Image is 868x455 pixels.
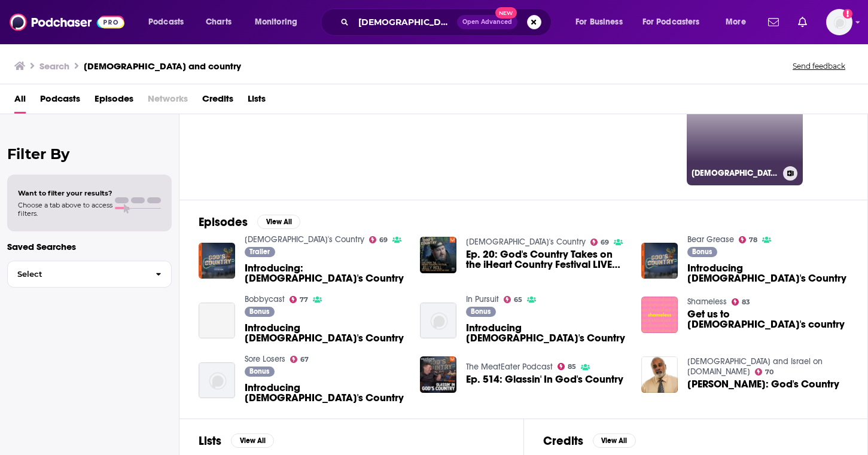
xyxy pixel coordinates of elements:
[290,356,309,363] a: 67
[763,12,784,32] a: Show notifications dropdown
[148,14,184,30] span: Podcasts
[471,308,491,315] span: Bonus
[245,323,406,343] a: Introducing God's Country
[199,215,248,230] h2: Episodes
[300,357,309,362] span: 67
[462,19,512,25] span: Open Advanced
[199,215,300,230] a: EpisodesView All
[199,303,235,339] a: Introducing God's Country
[199,433,221,448] h2: Lists
[687,379,839,389] a: Curtis Grimes: God's Country
[369,236,388,243] a: 69
[826,9,852,35] button: Show profile menu
[18,201,112,218] span: Choose a tab above to access filters.
[641,243,678,279] img: Introducing God's Country
[495,7,517,19] span: New
[641,297,678,333] a: Get us to God's country
[148,89,188,114] span: Networks
[245,263,406,283] a: Introducing: God's Country
[717,13,761,32] button: open menu
[466,362,553,372] a: The MeatEater Podcast
[466,323,627,343] span: Introducing [DEMOGRAPHIC_DATA]'s Country
[325,69,441,185] a: 29
[140,13,199,32] button: open menu
[245,383,406,403] span: Introducing [DEMOGRAPHIC_DATA]'s Country
[742,300,750,305] span: 83
[245,354,285,364] a: Sore Losers
[300,297,308,303] span: 77
[40,89,80,114] a: Podcasts
[765,370,773,375] span: 70
[248,89,266,114] span: Lists
[575,14,623,30] span: For Business
[692,248,712,255] span: Bonus
[255,14,297,30] span: Monitoring
[543,433,636,448] a: CreditsView All
[789,61,849,71] button: Send feedback
[826,9,852,35] span: Logged in as lori.heiselman
[687,263,848,283] a: Introducing God's Country
[245,294,285,304] a: Bobbycast
[199,433,274,448] a: ListsView All
[843,9,852,19] svg: Add a profile image
[198,13,239,32] a: Charts
[739,236,758,243] a: 78
[379,237,388,243] span: 69
[466,249,627,270] a: Ep. 20: God's Country Takes on the iHeart Country Festival LIVE from Austin!
[290,296,309,303] a: 77
[420,303,456,339] img: Introducing God's Country
[332,8,563,36] div: Search podcasts, credits, & more...
[18,189,112,197] span: Want to filter your results?
[205,69,321,185] a: 69
[231,433,274,448] button: View All
[7,145,172,163] h2: Filter By
[249,248,270,255] span: Trailer
[199,362,235,399] img: Introducing God's Country
[8,270,146,278] span: Select
[249,368,269,375] span: Bonus
[641,356,678,393] img: Curtis Grimes: God's Country
[199,243,235,279] img: Introducing: God's Country
[568,364,576,370] span: 85
[202,89,233,114] a: Credits
[206,14,232,30] span: Charts
[446,69,562,185] a: 38
[466,323,627,343] a: Introducing God's Country
[593,433,636,448] button: View All
[39,60,69,72] h3: Search
[749,237,757,243] span: 78
[687,356,823,377] a: Holy Scriptures and Israel on Oneplace.com
[755,368,774,375] a: 70
[257,215,300,229] button: View All
[601,240,609,245] span: 69
[687,309,848,329] span: Get us to [DEMOGRAPHIC_DATA]'s country
[687,379,839,389] span: [PERSON_NAME]: God's Country
[466,374,623,384] a: Ep. 514: Glassin' In God's Country
[249,308,269,315] span: Bonus
[687,297,727,307] a: Shameless
[10,11,124,33] img: Podchaser - Follow, Share and Rate Podcasts
[687,309,848,329] a: Get us to God's country
[558,363,577,370] a: 85
[642,14,700,30] span: For Podcasters
[466,249,627,270] span: Ep. 20: God's Country Takes on the iHeart Country Festival LIVE from [GEOGRAPHIC_DATA]!
[466,294,499,304] a: In Pursuit
[246,13,313,32] button: open menu
[590,239,610,246] a: 69
[543,433,583,448] h2: Credits
[420,237,456,273] img: Ep. 20: God's Country Takes on the iHeart Country Festival LIVE from Austin!
[732,298,751,306] a: 83
[514,297,522,303] span: 65
[14,89,26,114] a: All
[95,89,133,114] a: Episodes
[420,356,456,393] img: Ep. 514: Glassin' In God's Country
[245,323,406,343] span: Introducing [DEMOGRAPHIC_DATA]'s Country
[567,13,638,32] button: open menu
